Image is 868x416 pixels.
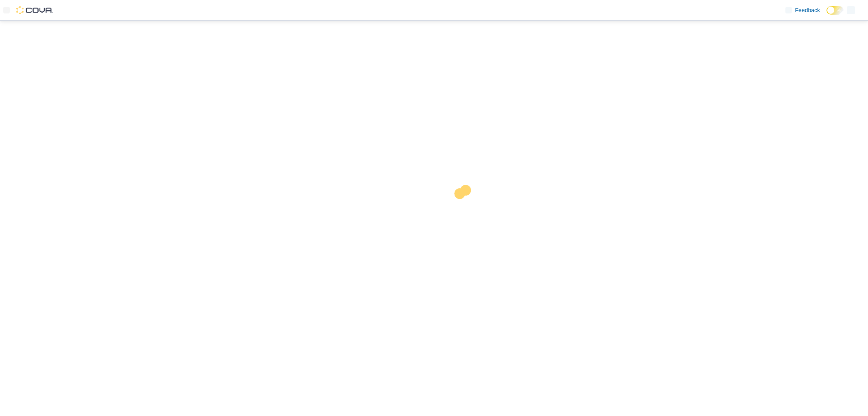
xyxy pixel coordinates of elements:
a: Feedback [782,2,823,18]
input: Dark Mode [826,6,844,15]
img: Cova [16,6,53,14]
span: Feedback [795,6,820,14]
img: cova-loader [434,179,495,240]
